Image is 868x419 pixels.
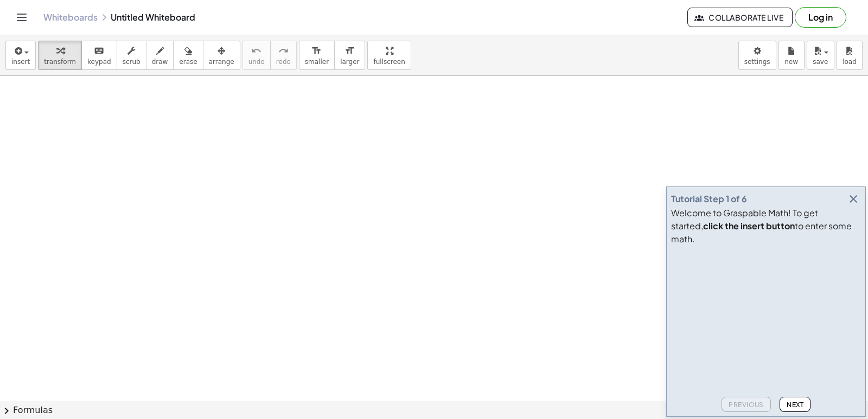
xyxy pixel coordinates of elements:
[738,41,776,70] button: settings
[807,41,834,70] button: save
[843,58,857,66] span: load
[251,44,261,57] i: undo
[305,58,329,66] span: smaller
[778,41,805,70] button: new
[344,44,355,57] i: format_size
[248,58,265,66] span: undo
[837,41,863,70] button: load
[13,9,30,26] button: Toggle navigation
[209,58,234,66] span: arrange
[94,44,104,57] i: keyboard
[671,207,861,246] div: Welcome to Graspable Math! To get started, to enter some math.
[311,44,322,57] i: format_size
[367,41,411,70] button: fullscreen
[87,58,111,66] span: keypad
[744,58,770,66] span: settings
[813,58,828,66] span: save
[340,58,359,66] span: larger
[123,58,141,66] span: scrub
[787,401,803,409] span: Next
[179,58,197,66] span: erase
[203,41,240,70] button: arrange
[784,58,798,66] span: new
[11,58,30,66] span: insert
[117,41,146,70] button: scrub
[795,7,846,28] button: Log in
[44,58,76,66] span: transform
[38,41,82,70] button: transform
[703,220,795,231] b: click the insert button
[780,397,810,412] button: Next
[270,41,297,70] button: redoredo
[146,41,174,70] button: draw
[334,41,365,70] button: format_sizelarger
[5,41,36,70] button: insert
[152,58,168,66] span: draw
[671,192,747,205] div: Tutorial Step 1 of 6
[242,41,271,70] button: undoundo
[278,44,289,57] i: redo
[81,41,117,70] button: keyboardkeypad
[687,8,793,27] button: Collaborate Live
[299,41,335,70] button: format_sizesmaller
[276,58,291,66] span: redo
[173,41,203,70] button: erase
[697,12,783,22] span: Collaborate Live
[43,12,98,23] a: Whiteboards
[373,58,405,66] span: fullscreen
